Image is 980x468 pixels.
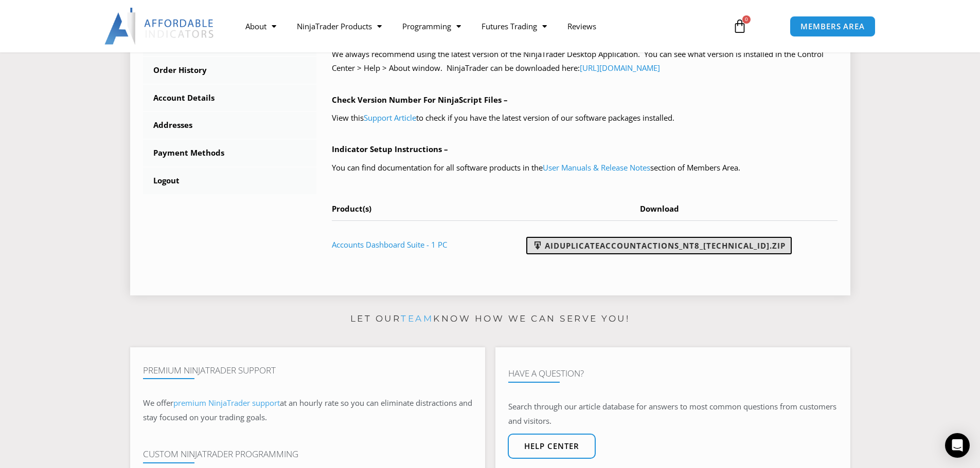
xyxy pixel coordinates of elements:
a: About [235,14,287,38]
p: We always recommend using the latest version of the NinjaTrader Desktop Application. You can see ... [332,47,838,76]
a: Reviews [557,14,607,38]
a: Order History [143,57,317,84]
p: Let our know how we can serve you! [130,311,850,327]
h4: Have A Question? [508,368,838,379]
a: Help center [508,434,596,459]
a: AIDuplicateAccountActions_NT8_[TECHNICAL_ID].zip [526,237,792,254]
h4: Premium NinjaTrader Support [143,365,472,376]
span: Help center [524,442,579,450]
h4: Custom NinjaTrader Programming [143,449,472,459]
p: Search through our article database for answers to most common questions from customers and visit... [508,400,838,428]
span: MEMBERS AREA [800,23,865,30]
span: We offer [143,398,173,408]
a: premium NinjaTrader support [173,398,280,408]
a: Account Details [143,85,317,111]
b: Check Version Number For NinjaScript Files – [332,95,508,105]
a: User Manuals & Release Notes [543,162,650,173]
b: Indicator Setup Instructions – [332,144,448,154]
span: Product(s) [332,203,371,214]
a: Programming [392,14,471,38]
p: View this to check if you have the latest version of our software packages installed. [332,111,838,125]
nav: Menu [235,14,721,38]
p: You can find documentation for all software products in the section of Members Area. [332,161,838,175]
a: NinjaTrader Products [287,14,392,38]
span: Download [640,203,679,214]
a: Addresses [143,112,317,139]
span: at an hourly rate so you can eliminate distractions and stay focused on your trading goals. [143,398,472,422]
a: Accounts Dashboard Suite - 1 PC [332,239,447,250]
a: MEMBERS AREA [790,16,876,37]
a: Logout [143,167,317,194]
img: LogoAI | Affordable Indicators – NinjaTrader [104,8,215,45]
span: 0 [742,15,751,24]
a: team [401,313,433,324]
a: Support Article [364,113,416,123]
div: Open Intercom Messenger [945,433,970,458]
a: Futures Trading [471,14,557,38]
a: Payment Methods [143,140,317,166]
a: [URL][DOMAIN_NAME] [580,63,660,73]
a: 0 [717,11,762,41]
